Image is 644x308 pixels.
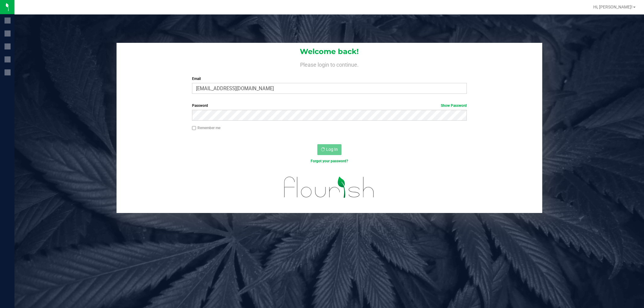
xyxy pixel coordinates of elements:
h4: Please login to continue. [117,60,542,68]
label: Remember me [192,125,220,131]
button: Log In [317,144,341,155]
h1: Welcome back! [117,48,542,56]
img: flourish_logo.svg [276,170,383,204]
span: Password [192,103,208,108]
a: Show Password [441,103,467,108]
a: Forgot your password? [311,159,348,163]
span: Log In [326,147,338,152]
span: Hi, [PERSON_NAME]! [593,5,633,9]
label: Email [192,76,467,81]
input: Remember me [192,126,196,130]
